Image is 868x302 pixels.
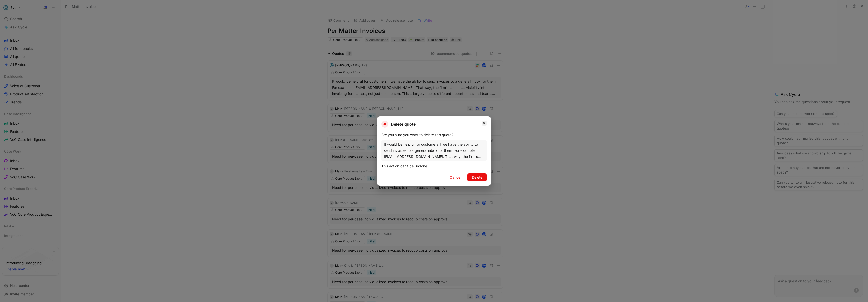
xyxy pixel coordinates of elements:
span: Cancel [450,174,461,180]
button: Cancel [445,173,465,181]
div: It would be helpful for customers if we have the ability to send invoices to a general inbox for ... [384,141,484,160]
div: Are you sure you want to delete this quote? This action can't be undone. [381,132,487,169]
h2: Delete quote [381,121,416,128]
span: Delete [472,174,482,180]
button: Delete [467,173,487,181]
